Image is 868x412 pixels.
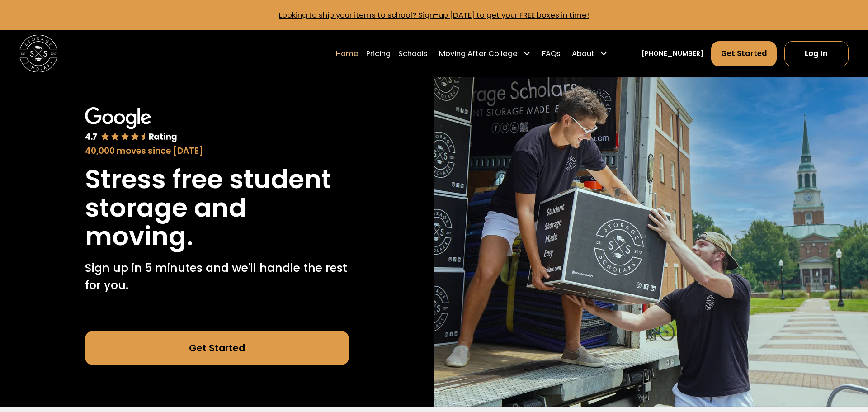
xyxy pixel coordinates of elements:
a: Schools [398,41,428,67]
h1: Stress free student storage and moving. [85,165,349,251]
div: About [572,48,594,59]
a: Pricing [366,41,391,67]
a: Log In [784,41,849,66]
img: Storage Scholars makes moving and storage easy. [434,77,868,407]
a: Get Started [711,41,777,66]
img: Google 4.7 star rating [85,107,177,142]
img: Storage Scholars main logo [19,35,57,72]
a: Home [336,41,359,67]
p: Sign up in 5 minutes and we'll handle the rest for you. [85,260,349,294]
a: [PHONE_NUMBER] [642,49,703,59]
a: FAQs [542,41,561,67]
a: Looking to ship your items to school? Sign-up [DATE] to get your FREE boxes in time! [279,10,589,20]
div: 40,000 moves since [DATE] [85,145,349,157]
div: Moving After College [439,48,518,59]
a: Get Started [85,331,349,365]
